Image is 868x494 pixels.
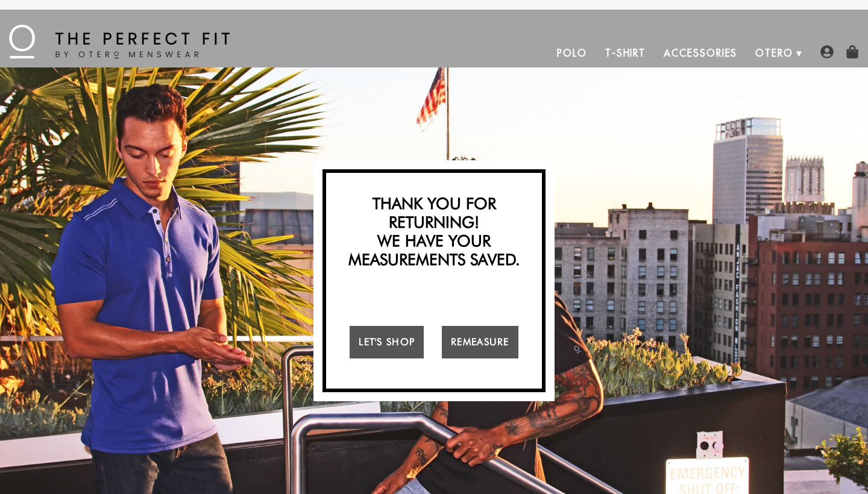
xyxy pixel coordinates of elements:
[820,45,834,58] img: user-account-icon.png
[442,326,518,358] a: Remeasure
[746,39,802,67] a: Otero
[332,194,536,269] h2: Thank you for returning! We have your measurements saved.
[596,39,655,67] a: T-Shirt
[548,39,596,67] a: Polo
[350,326,424,358] a: Let's Shop
[846,45,859,58] img: shopping-bag-icon.png
[655,39,746,67] a: Accessories
[9,25,230,58] img: The Perfect Fit - by Otero Menswear - Logo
